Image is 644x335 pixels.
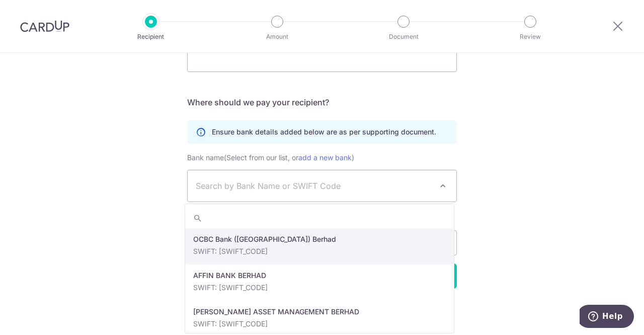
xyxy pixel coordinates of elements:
p: Review [493,32,568,42]
p: SWIFT: [SWIFT_CODE] [193,319,446,329]
label: Bank name [187,152,354,164]
p: OCBC Bank ([GEOGRAPHIC_DATA]) Berhad [193,234,446,244]
a: add a new bank [298,153,352,162]
p: Ensure bank details added below are as per supporting document. [212,127,436,137]
iframe: Opens a widget where you can find more information [580,305,634,330]
p: Recipient [114,32,188,42]
p: Document [366,32,441,42]
p: Amount [240,32,314,42]
span: (Select from our list, or ) [224,153,354,162]
h5: Where should we pay your recipient? [187,96,457,108]
p: AFFIN BANK BERHAD [193,271,446,281]
img: CardUp [20,20,69,32]
p: SWIFT: [SWIFT_CODE] [193,246,446,256]
span: Search by Bank Name or SWIFT Code [196,180,432,192]
p: SWIFT: [SWIFT_CODE] [193,283,446,293]
p: [PERSON_NAME] ASSET MANAGEMENT BERHAD [193,307,446,317]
